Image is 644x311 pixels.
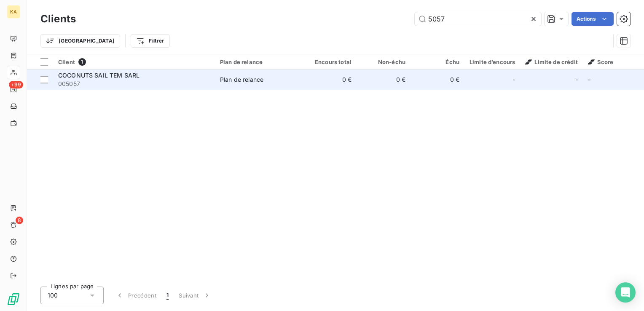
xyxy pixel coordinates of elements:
span: 1 [166,291,169,300]
span: 1 [78,58,86,66]
button: [GEOGRAPHIC_DATA] [40,34,120,48]
div: KA [7,5,20,19]
div: Open Intercom Messenger [615,282,636,303]
div: Encours total [308,59,352,65]
button: 1 [161,287,174,304]
span: Score [588,59,614,65]
span: - [588,76,590,83]
img: Logo LeanPay [7,292,20,306]
div: Échu [416,59,459,65]
div: Non-échu [362,59,405,65]
div: Plan de relance [220,75,263,84]
td: 0 € [411,70,464,90]
span: Client [58,59,75,65]
span: 005057 [58,80,210,88]
span: - [575,75,578,84]
span: Limite de crédit [525,59,577,65]
button: Précédent [110,287,161,304]
span: - [513,75,515,84]
h3: Clients [40,11,76,27]
div: Plan de relance [220,59,298,65]
span: COCONUTS SAIL TEM SARL [58,72,140,79]
span: 8 [16,217,23,224]
input: Rechercher [415,12,541,26]
span: +99 [9,81,23,88]
td: 0 € [303,70,357,90]
button: Filtrer [131,34,169,48]
span: 100 [48,291,58,300]
button: Actions [572,12,614,26]
div: Limite d’encours [470,59,515,65]
td: 0 € [357,70,411,90]
button: Suivant [174,287,216,304]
